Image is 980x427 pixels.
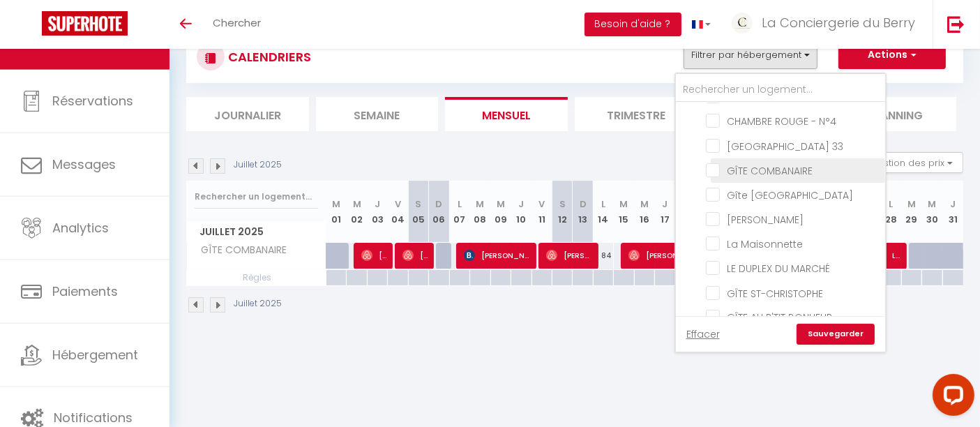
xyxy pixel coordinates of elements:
span: Règles [187,270,326,285]
abbr: M [497,197,505,211]
span: Gîte [GEOGRAPHIC_DATA] [727,188,853,202]
th: 09 [490,181,511,243]
abbr: J [662,197,668,211]
th: 15 [614,181,634,243]
img: logout [947,15,965,33]
span: [PERSON_NAME] [361,242,389,269]
th: 28 [881,181,901,243]
abbr: V [395,197,401,211]
abbr: D [435,197,442,211]
abbr: L [601,197,605,211]
span: Réservations [52,92,133,110]
abbr: M [476,197,484,211]
th: 01 [326,181,347,243]
span: Chercher [213,15,261,30]
iframe: LiveChat chat widget [921,368,980,427]
span: GÎTE COMBANAIRE [189,243,291,258]
button: Filtrer par hébergement [684,41,817,69]
button: Actions [838,41,946,69]
th: 29 [901,181,921,243]
div: Filtrer par hébergement [674,73,887,353]
span: GÎTE ST-CHRISTOPHE [727,287,823,301]
th: 07 [449,181,469,243]
input: Rechercher un logement... [676,77,885,103]
p: Juillet 2025 [234,297,282,310]
abbr: S [416,197,422,211]
th: 08 [470,181,490,243]
button: Gestion des prix [859,152,963,173]
th: 05 [408,181,428,243]
th: 12 [552,181,572,243]
abbr: V [538,197,545,211]
img: ... [732,13,753,33]
abbr: S [559,197,566,211]
abbr: J [518,197,524,211]
a: Sauvegarder [797,324,875,345]
span: [PERSON_NAME] [546,242,594,269]
th: 17 [655,181,675,243]
li: Planning [834,97,956,131]
span: Lithuanian Shooting Sport Union [875,242,902,269]
li: Trimestre [575,97,698,131]
abbr: L [458,197,462,211]
h3: CALENDRIERS [225,41,311,73]
abbr: D [580,197,587,211]
span: GÎTE COMBANAIRE [727,164,813,178]
th: 16 [634,181,654,243]
div: 84 [593,243,613,269]
th: 30 [922,181,942,243]
span: Analytics [52,219,109,237]
button: Besoin d'aide ? [585,13,681,36]
span: Notifications [54,410,133,427]
th: 03 [367,181,387,243]
abbr: J [950,197,956,211]
span: [PERSON_NAME] [464,242,532,269]
th: 11 [532,181,552,243]
li: Journalier [186,97,309,131]
span: Paiements [52,283,118,300]
li: Mensuel [445,97,568,131]
abbr: M [928,197,936,211]
img: Super Booking [42,11,128,36]
abbr: J [375,197,380,211]
span: [PERSON_NAME] [628,242,696,269]
abbr: M [907,197,916,211]
th: 14 [593,181,613,243]
span: Hébergement [52,346,138,364]
abbr: M [353,197,361,211]
p: Juillet 2025 [234,158,282,172]
th: 02 [347,181,367,243]
span: Messages [52,156,116,173]
abbr: M [620,197,628,211]
input: Rechercher un logement... [195,184,318,209]
th: 13 [573,181,593,243]
span: [PERSON_NAME] [402,242,430,269]
th: 31 [942,181,963,243]
abbr: L [889,197,893,211]
th: 10 [511,181,532,243]
abbr: M [640,197,649,211]
span: Juillet 2025 [187,222,326,242]
abbr: M [332,197,340,211]
span: La Conciergerie du Berry [762,14,915,31]
a: Effacer [686,327,720,342]
th: 04 [388,181,408,243]
span: [GEOGRAPHIC_DATA] 33 [727,140,843,153]
li: Semaine [316,97,439,131]
th: 06 [429,181,449,243]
